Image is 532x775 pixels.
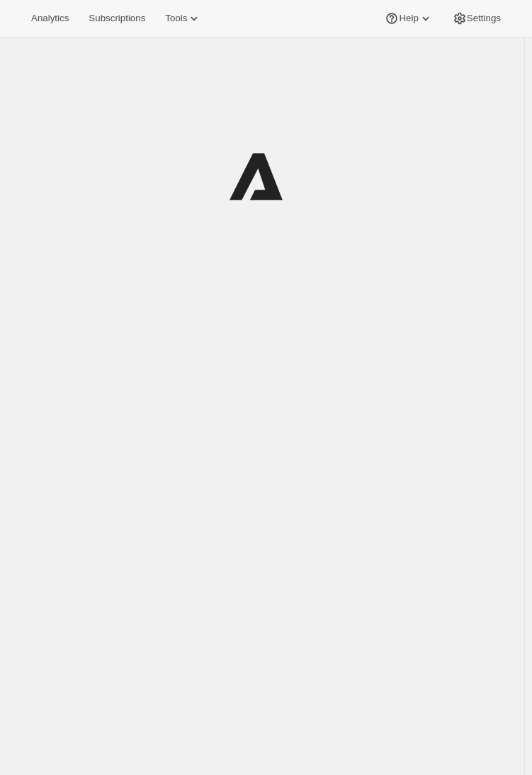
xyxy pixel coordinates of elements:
[376,8,441,28] button: Help
[80,8,154,28] button: Subscriptions
[31,13,69,24] span: Analytics
[89,13,145,24] span: Subscriptions
[444,8,509,28] button: Settings
[399,13,418,24] span: Help
[157,8,210,28] button: Tools
[467,13,501,24] span: Settings
[23,8,77,28] button: Analytics
[165,13,187,24] span: Tools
